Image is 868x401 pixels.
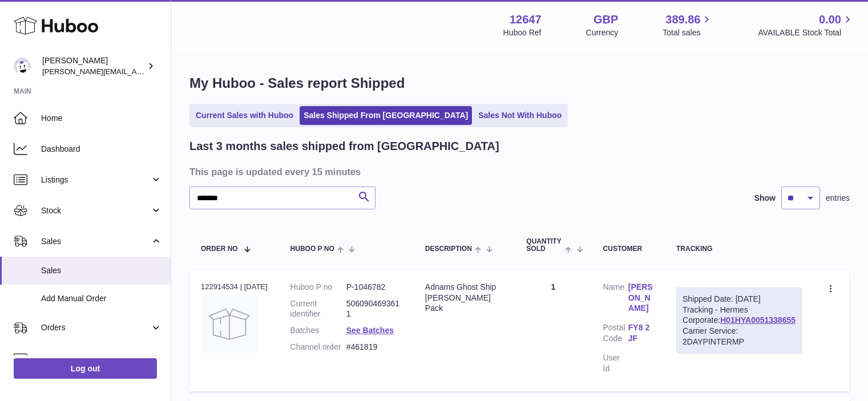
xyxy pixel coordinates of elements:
[192,106,297,125] a: Current Sales with Huboo
[14,358,157,379] a: Log out
[425,245,472,253] span: Description
[42,67,290,76] span: [PERSON_NAME][EMAIL_ADDRESS][PERSON_NAME][DOMAIN_NAME]
[290,282,346,293] dt: Huboo P no
[683,294,796,305] div: Shipped Date: [DATE]
[503,27,542,38] div: Huboo Ref
[346,298,402,320] dd: 5060904693611
[41,293,162,304] span: Add Manual Order
[41,265,162,276] span: Sales
[676,245,802,253] div: Tracking
[290,245,334,253] span: Huboo P no
[41,144,162,155] span: Dashboard
[819,12,841,27] span: 0.00
[290,325,346,336] dt: Batches
[665,12,700,27] span: 389.86
[603,353,628,374] dt: User Id
[41,322,150,333] span: Orders
[603,282,628,317] dt: Name
[474,106,566,125] a: Sales Not With Huboo
[41,113,162,124] span: Home
[826,193,850,204] span: entries
[42,55,145,77] div: [PERSON_NAME]
[41,175,150,185] span: Listings
[189,139,499,154] h2: Last 3 months sales shipped from [GEOGRAPHIC_DATA]
[720,315,796,325] a: H01HYA0051338655
[290,298,346,320] dt: Current identifier
[663,12,713,38] a: 389.86 Total sales
[663,27,713,38] span: Total sales
[189,165,847,178] h3: This page is updated every 15 minutes
[676,287,802,354] div: Tracking - Hermes Corporate:
[586,27,619,38] div: Currency
[628,322,653,344] a: FY8 2JF
[290,342,346,353] dt: Channel order
[758,12,854,38] a: 0.00 AVAILABLE Stock Total
[41,205,150,216] span: Stock
[425,282,503,314] div: Adnams Ghost Ship [PERSON_NAME] Pack
[41,236,150,247] span: Sales
[346,326,394,335] a: See Batches
[346,282,402,293] dd: P-1046782
[603,322,628,347] dt: Postal Code
[526,238,562,253] span: Quantity Sold
[594,12,618,27] strong: GBP
[628,282,653,314] a: [PERSON_NAME]
[201,245,238,253] span: Order No
[201,282,268,292] div: 122914534 | [DATE]
[683,326,796,347] div: Carrier Service: 2DAYPINTERMP
[346,342,402,353] dd: #461819
[201,295,258,353] img: no-photo.jpg
[14,58,31,75] img: peter@pinter.co.uk
[754,193,776,204] label: Show
[41,353,162,364] span: Usage
[189,74,850,92] h1: My Huboo - Sales report Shipped
[300,106,472,125] a: Sales Shipped From [GEOGRAPHIC_DATA]
[603,245,653,253] div: Customer
[510,12,542,27] strong: 12647
[515,270,591,391] td: 1
[758,27,854,38] span: AVAILABLE Stock Total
